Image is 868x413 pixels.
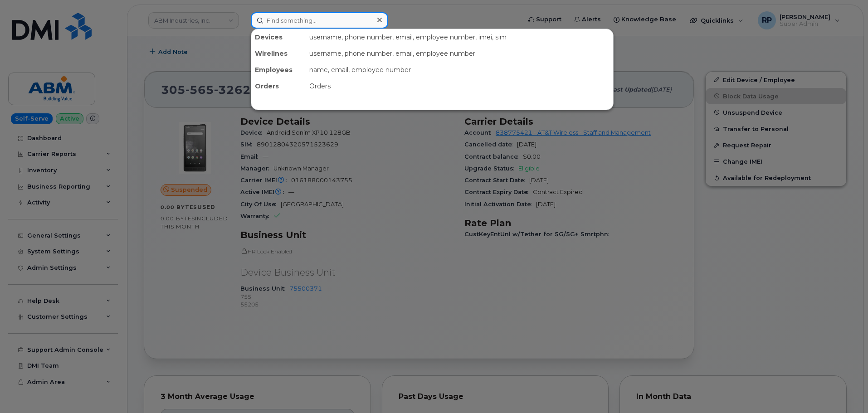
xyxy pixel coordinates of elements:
input: Find something... [251,12,388,29]
div: Devices [251,29,306,45]
div: Employees [251,62,306,78]
div: Orders [306,78,613,94]
div: name, email, employee number [306,62,613,78]
div: username, phone number, email, employee number [306,45,613,62]
div: Orders [251,78,306,94]
div: username, phone number, email, employee number, imei, sim [306,29,613,45]
div: Wirelines [251,45,306,62]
